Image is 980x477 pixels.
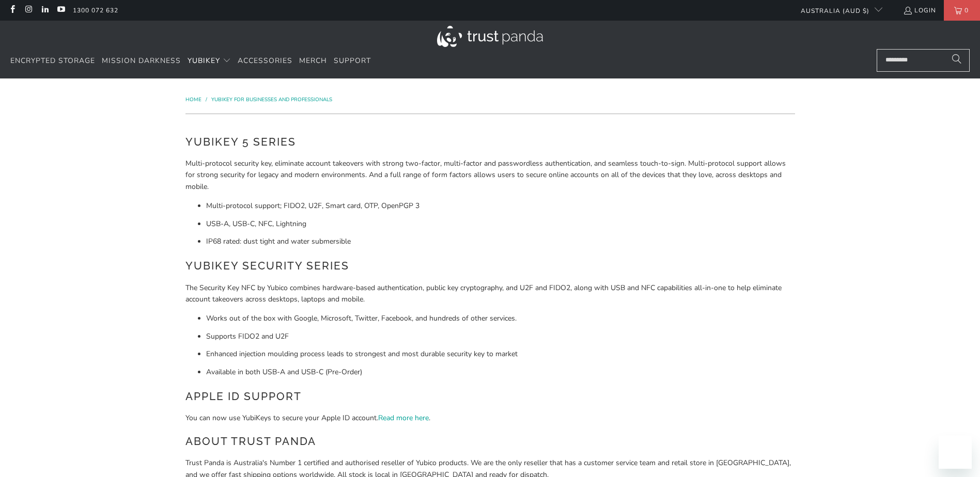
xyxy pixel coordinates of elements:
[185,433,795,450] h2: About Trust Panda
[939,436,972,469] iframe: Button to launch messaging window
[40,6,49,14] a: Trust Panda Australia on LinkedIn
[10,49,95,73] a: Encrypted Storage
[206,218,795,230] li: USB-A, USB-C, NFC, Lightning
[206,367,795,378] li: Available in both USB-A and USB-C (Pre-Order)
[102,49,181,73] a: Mission Darkness
[185,96,201,103] span: Home
[185,158,795,193] p: Multi-protocol security key, eliminate account takeovers with strong two-factor, multi-factor and...
[877,49,970,72] input: Search...
[299,56,327,66] span: Merch
[185,282,795,306] p: The Security Key NFC by Yubico combines hardware-based authentication, public key cryptography, a...
[206,96,207,103] span: /
[56,6,65,14] a: Trust Panda Australia on YouTube
[10,49,371,73] nav: Translation missing: en.navigation.header.main_nav
[10,56,95,66] span: Encrypted Storage
[334,56,371,66] span: Support
[206,348,795,360] li: Enhanced injection moulding process leads to strongest and most durable security key to market
[73,5,118,16] a: 1300 072 632
[185,258,795,274] h2: YubiKey Security Series
[238,49,292,73] a: Accessories
[437,26,543,47] img: Trust Panda Australia
[206,331,795,342] li: Supports FIDO2 and U2F
[238,56,292,66] span: Accessories
[903,5,936,16] a: Login
[8,6,17,14] a: Trust Panda Australia on Facebook
[185,388,795,405] h2: Apple ID Support
[299,49,327,73] a: Merch
[24,6,33,14] a: Trust Panda Australia on Instagram
[206,236,795,247] li: IP68 rated: dust tight and water submersible
[211,96,332,103] a: YubiKey for Businesses and Professionals
[334,49,371,73] a: Support
[206,313,795,324] li: Works out of the box with Google, Microsoft, Twitter, Facebook, and hundreds of other services.
[188,56,220,66] span: YubiKey
[188,49,231,73] summary: YubiKey
[185,412,795,424] p: You can now use YubiKeys to secure your Apple ID account. .
[944,49,970,72] button: Search
[102,56,181,66] span: Mission Darkness
[185,96,203,103] a: Home
[206,200,795,212] li: Multi-protocol support; FIDO2, U2F, Smart card, OTP, OpenPGP 3
[378,413,429,423] a: Read more here
[185,134,795,150] h2: YubiKey 5 Series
